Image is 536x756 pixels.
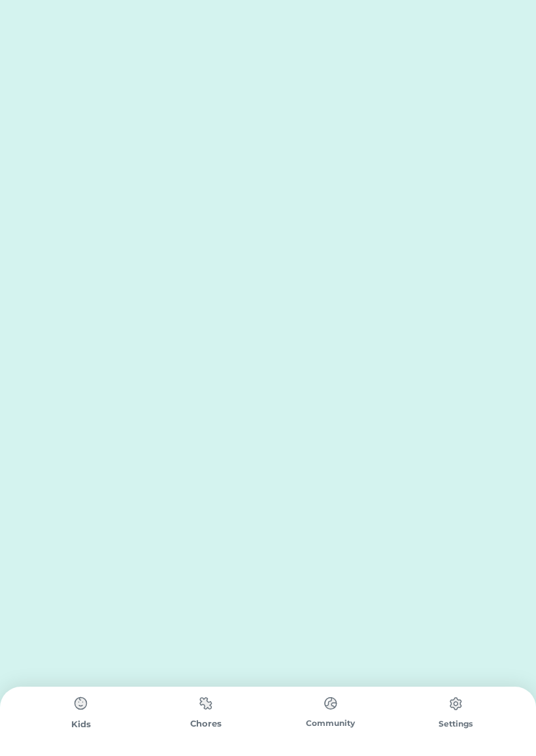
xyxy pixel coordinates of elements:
[443,691,469,717] img: type%3Dchores%2C%20state%3Ddefault.svg
[268,717,393,729] div: Community
[18,718,143,731] div: Kids
[318,691,344,716] img: type%3Dchores%2C%20state%3Ddefault.svg
[193,691,219,716] img: type%3Dchores%2C%20state%3Ddefault.svg
[68,691,94,717] img: type%3Dchores%2C%20state%3Ddefault.svg
[143,717,268,730] div: Chores
[393,718,518,730] div: Settings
